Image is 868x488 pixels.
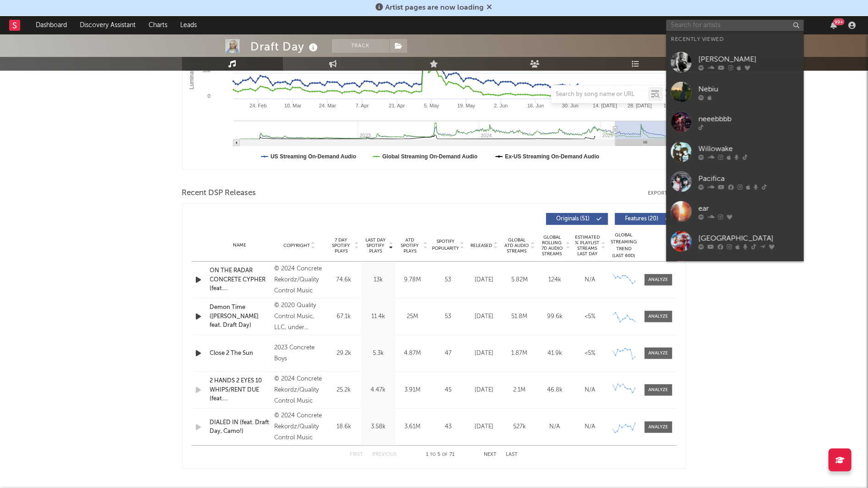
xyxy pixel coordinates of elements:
button: Last [506,452,518,457]
div: ear [698,203,799,214]
a: [PERSON_NAME] [666,47,804,77]
button: Track [332,39,389,53]
text: 24. Mar [319,103,336,108]
span: Global ATD Audio Streams [504,237,530,254]
div: 3.58k [364,422,393,432]
div: © 2020 Quality Control Music, LLC, under exclusive license to UMG Recordings, Inc. [274,300,324,333]
a: neeebbbb [666,107,804,137]
span: Released [471,243,492,248]
a: Discovery Assistant [73,16,142,34]
span: Last Day Spotify Plays [364,237,388,254]
div: 4.47k [364,386,393,395]
text: 5. May [424,103,439,108]
div: 18.6k [329,422,359,432]
button: Export CSV [648,191,686,196]
a: Dashboard [29,16,73,34]
div: N/A [575,386,606,395]
button: Next [484,452,497,457]
text: 19. May [457,103,475,108]
text: 24. Feb [249,103,266,108]
button: 99+ [830,22,837,29]
div: 4.87M [398,349,428,358]
text: 10. Mar [284,103,302,108]
a: ON THE RADAR CONCRETE CYPHER (feat. [PERSON_NAME], Camo!, [PERSON_NAME], Dc2trill, Draft Day) [210,266,270,293]
input: Search for artists [666,20,804,31]
a: [GEOGRAPHIC_DATA] [666,226,804,256]
div: 29.2k [329,349,359,358]
a: Willowake [666,137,804,167]
text: 2. Jun [494,103,508,108]
div: Recently Viewed [671,34,799,45]
div: 25M [398,312,428,321]
div: [GEOGRAPHIC_DATA] [698,233,799,244]
span: 7 Day Spotify Plays [329,237,354,254]
a: DIALED IN (feat. Draft Day, Camo!) [210,418,270,436]
div: © 2024 Concrete Rekordz/Quality Control Music [274,264,324,297]
div: 1.87M [504,349,535,358]
div: 47 [432,349,464,358]
div: N/A [575,275,606,285]
div: <5% [575,312,606,321]
text: 14. [DATE] [593,103,617,108]
a: Leads [174,16,203,34]
span: Copyright [283,243,310,248]
span: Recent DSP Releases [182,188,256,199]
div: [PERSON_NAME] [698,54,799,65]
a: Charts [142,16,174,34]
span: Estimated % Playlist Streams Last Day [575,235,600,257]
div: 99 + [833,18,845,25]
span: Originals ( 51 ) [552,216,594,222]
div: 5.82M [504,275,535,285]
div: 13k [364,275,393,285]
div: 99.6k [540,312,570,321]
div: 1 5 71 [415,449,466,460]
text: 16. Jun [527,103,544,108]
div: 2.1M [504,386,535,395]
div: 9.78M [398,275,428,285]
div: 67.1k [329,312,359,321]
div: neeebbbb [698,113,799,124]
text: US Streaming On-Demand Audio [271,153,356,160]
div: 25.2k [329,386,359,395]
a: 2 HANDS 2 EYES 10 WHIPS/RENT DUE (feat. [PERSON_NAME], Camo!, Draft Day, [PERSON_NAME], Dc2trill) [210,376,270,404]
div: 74.6k [329,275,359,285]
span: Features ( 20 ) [621,216,663,222]
div: N/A [540,422,570,432]
div: Name [210,242,270,249]
button: First [350,452,364,457]
div: 11.4k [364,312,393,321]
div: N/A [575,422,606,432]
a: Pacifica [666,167,804,196]
div: Draft Day [251,39,321,54]
div: 46.8k [540,386,570,395]
div: [DATE] [469,422,500,432]
div: [DATE] [469,386,500,395]
a: Nebiu [666,77,804,107]
div: Willowake [698,143,799,154]
text: 21. Apr [389,103,405,108]
div: 43 [432,422,464,432]
text: 30. Jun [562,103,578,108]
div: 3.91M [398,386,428,395]
button: Features(20) [615,213,677,225]
button: Originals(51) [546,213,608,225]
div: © 2024 Concrete Rekordz/Quality Control Music [274,410,324,443]
a: ear [666,196,804,226]
div: Close 2 The Sun [210,349,270,358]
div: Pacifica [698,173,799,184]
div: 45 [432,386,464,395]
div: [DATE] [469,312,500,321]
text: Ex-US Streaming On-Demand Audio [505,153,599,160]
div: 527k [504,422,535,432]
div: 3.61M [398,422,428,432]
text: 28. [DATE] [627,103,652,108]
div: <5% [575,349,606,358]
div: [DATE] [469,349,500,358]
text: Global Streaming On-Demand Audio [382,153,477,160]
span: of [442,453,448,457]
a: Demon Time ([PERSON_NAME] feat. Draft Day) [210,303,270,330]
div: 41.9k [540,349,570,358]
